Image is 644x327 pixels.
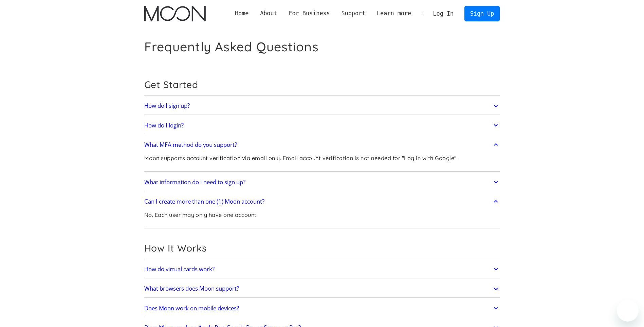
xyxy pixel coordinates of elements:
div: Learn more [371,9,417,18]
a: home [144,6,206,21]
h2: Can I create more than one (1) Moon account? [144,198,264,205]
div: About [254,9,283,18]
div: About [260,9,277,18]
h2: Get Started [144,79,500,90]
h2: How It Works [144,242,500,254]
div: Support [336,9,371,18]
h2: What information do I need to sign up? [144,179,245,186]
h2: How do I login? [144,122,184,129]
a: What browsers does Moon support? [144,282,500,296]
div: For Business [289,9,330,18]
p: Moon supports account verification via email only. Email account verification is not needed for "... [144,154,458,162]
a: How do I sign up? [144,99,500,113]
a: What information do I need to sign up? [144,175,500,189]
a: How do virtual cards work? [144,262,500,276]
a: Sign Up [464,6,500,21]
div: Learn more [377,9,411,18]
p: No. Each user may only have one account. [144,211,258,219]
h2: How do virtual cards work? [144,266,215,273]
a: Does Moon work on mobile devices? [144,301,500,315]
iframe: Button to launch messaging window [617,300,639,322]
a: What MFA method do you support? [144,138,500,152]
h2: Does Moon work on mobile devices? [144,305,239,312]
img: Moon Logo [144,6,206,21]
h1: Frequently Asked Questions [144,39,319,54]
h2: What MFA method do you support? [144,141,237,148]
h2: What browsers does Moon support? [144,285,239,292]
div: For Business [283,9,336,18]
a: Log In [427,6,459,21]
div: Support [341,9,365,18]
h2: How do I sign up? [144,102,190,109]
a: Home [229,9,254,18]
a: Can I create more than one (1) Moon account? [144,194,500,209]
a: How do I login? [144,118,500,133]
